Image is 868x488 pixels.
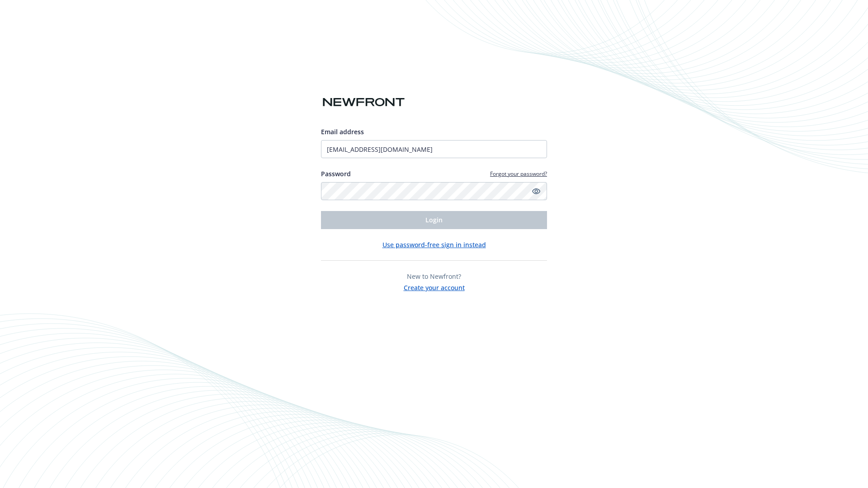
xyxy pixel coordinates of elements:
input: Enter your password [321,182,547,200]
input: Enter your email [321,140,547,158]
span: Email address [321,127,364,136]
button: Create your account [404,281,465,292]
a: Forgot your password? [490,170,547,178]
span: Login [425,216,443,224]
a: Show password [531,186,542,197]
span: New to Newfront? [407,272,461,281]
label: Password [321,169,351,178]
button: Login [321,211,547,229]
img: Newfront logo [321,94,406,110]
button: Use password-free sign in instead [382,240,486,249]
